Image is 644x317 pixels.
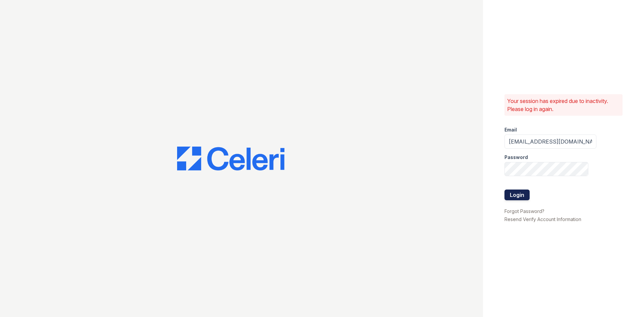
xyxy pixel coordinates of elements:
[504,190,530,200] button: Login
[177,147,284,171] img: CE_Logo_Blue-a8612792a0a2168367f1c8372b55b34899dd931a85d93a1a3d3e32e68fde9ad4.png
[504,216,581,222] a: Resend Verify Account Information
[504,154,528,161] label: Password
[504,126,517,133] label: Email
[507,97,620,113] p: Your session has expired due to inactivity. Please log in again.
[504,208,544,214] a: Forgot Password?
